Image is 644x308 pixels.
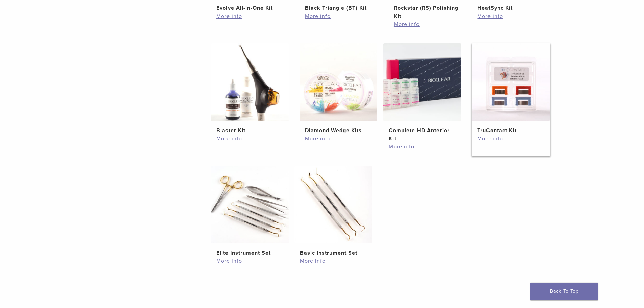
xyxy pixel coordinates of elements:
[472,43,550,121] img: TruContact Kit
[294,166,373,257] a: Basic Instrument SetBasic Instrument Set
[216,135,283,143] a: More info
[477,4,544,12] h2: HeatSync Kit
[294,166,372,243] img: Basic Instrument Set
[300,43,377,121] img: Diamond Wedge Kits
[389,126,456,143] h2: Complete HD Anterior Kit
[216,257,283,265] a: More info
[216,4,283,12] h2: Evolve All-in-One Kit
[472,43,550,135] a: TruContact KitTruContact Kit
[383,43,461,121] img: Complete HD Anterior Kit
[394,4,461,20] h2: Rockstar (RS) Polishing Kit
[383,43,462,143] a: Complete HD Anterior KitComplete HD Anterior Kit
[477,126,544,135] h2: TruContact Kit
[477,12,544,20] a: More info
[530,283,598,300] a: Back To Top
[211,166,289,243] img: Elite Instrument Set
[211,43,289,135] a: Blaster KitBlaster Kit
[216,126,283,135] h2: Blaster Kit
[216,249,283,257] h2: Elite Instrument Set
[394,20,461,28] a: More info
[211,166,289,257] a: Elite Instrument SetElite Instrument Set
[305,135,372,143] a: More info
[305,126,372,135] h2: Diamond Wedge Kits
[211,43,289,121] img: Blaster Kit
[300,257,367,265] a: More info
[216,12,283,20] a: More info
[305,12,372,20] a: More info
[300,249,367,257] h2: Basic Instrument Set
[477,135,544,143] a: More info
[299,43,378,135] a: Diamond Wedge KitsDiamond Wedge Kits
[305,4,372,12] h2: Black Triangle (BT) Kit
[389,143,456,151] a: More info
